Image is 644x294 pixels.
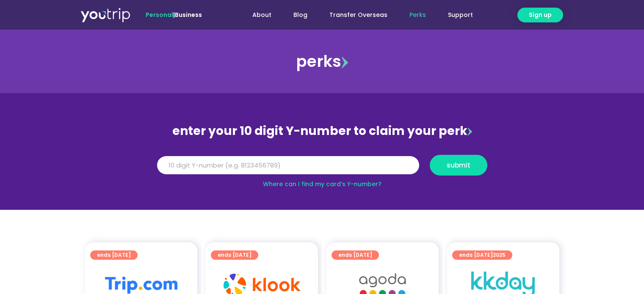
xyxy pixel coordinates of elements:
[153,120,492,142] div: enter your 10 digit Y-number to claim your perk
[218,250,252,260] span: ends [DATE]
[225,7,484,23] nav: Menu
[332,250,379,260] a: ends [DATE]
[430,155,487,176] button: submit
[398,7,437,23] a: Perks
[452,250,512,260] a: ends [DATE]2025
[146,11,173,19] span: Personal
[459,250,506,260] span: ends [DATE]
[437,7,484,23] a: Support
[211,250,258,260] a: ends [DATE]
[175,11,202,19] a: Business
[157,155,487,182] form: Y Number
[447,162,470,168] span: submit
[157,156,419,175] input: 10 digit Y-number (e.g. 8123456789)
[282,7,318,23] a: Blog
[338,250,372,260] span: ends [DATE]
[517,8,563,22] a: Sign up
[146,11,202,19] span: |
[90,250,138,260] a: ends [DATE]
[241,7,282,23] a: About
[318,7,398,23] a: Transfer Overseas
[263,180,381,188] a: Where can I find my card’s Y-number?
[493,251,506,258] span: 2025
[97,250,131,260] span: ends [DATE]
[529,11,552,19] span: Sign up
